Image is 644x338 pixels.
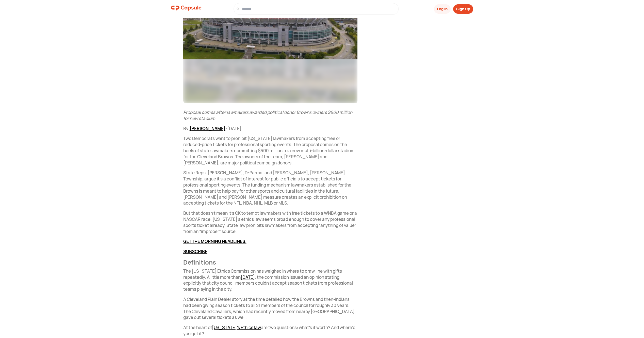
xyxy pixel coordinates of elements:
img: logo [171,3,202,13]
p: But that doesn’t mean it’s OK to tempt lawmakers with free tickets to a WNBA game or a NASCAR rac... [183,210,357,234]
p: At the heart of are two questions: what’s it worth? And where’d you get it? [183,325,357,337]
button: Sign Up [453,4,473,14]
button: Log In [434,4,451,14]
a: GET THE MORNING HEADLINES. [183,238,246,244]
em: Proposal comes after lawmakers awarded political donor Browns owners $600 million for new stadium [183,109,352,121]
strong: Definitions [183,258,216,266]
a: [PERSON_NAME] [190,126,225,131]
p: A Cleveland Plain Dealer story at the time detailed how the Browns and then-Indians had been givi... [183,296,357,320]
a: [US_STATE]’s Ethics law [212,325,261,330]
p: The [US_STATE] Ethics Commission has weighed in where to draw line with gifts repeatedly. A littl... [183,268,357,292]
a: [DATE] [241,274,255,280]
a: SUBSCRIBE [183,249,207,254]
p: Two Democrats want to prohibit [US_STATE] lawmakers from accepting free or reduced-price tickets ... [183,135,357,166]
a: logo [171,3,202,15]
p: By: -[DATE] [183,126,357,132]
p: State Reps. [PERSON_NAME], D-Parma, and [PERSON_NAME], [PERSON_NAME] Township, argue it’s a confl... [183,170,357,206]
